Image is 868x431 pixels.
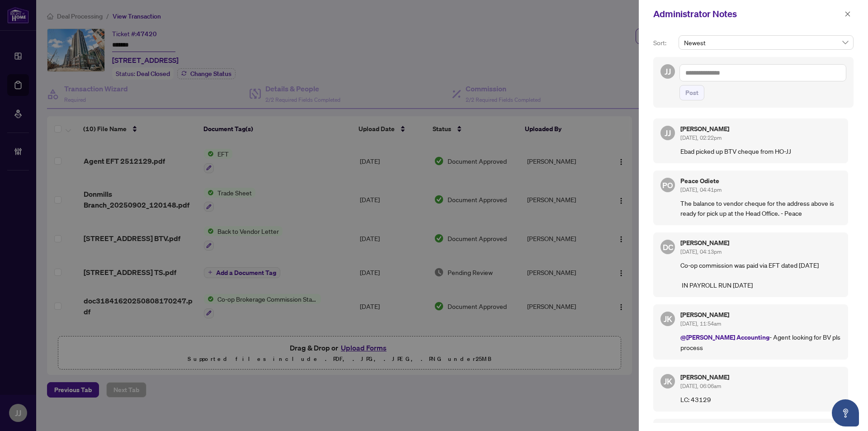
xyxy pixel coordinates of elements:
[680,374,841,380] h5: [PERSON_NAME]
[680,126,841,132] h5: [PERSON_NAME]
[680,146,841,156] p: Ebad picked up BTV cheque from HO-JJ
[680,333,769,341] span: @[PERSON_NAME] Accounting
[653,38,675,48] p: Sort:
[684,36,848,49] span: Newest
[680,178,841,184] h5: Peace Odiete
[680,134,722,141] span: [DATE], 02:22pm
[680,198,841,218] p: The balance to vendor cheque for the address above is ready for pick up at the Head Office. - Peace
[680,186,722,193] span: [DATE], 04:41pm
[680,320,721,327] span: [DATE], 11:54am
[662,179,673,191] span: PO
[662,241,673,253] span: DC
[664,375,672,388] span: JK
[680,383,721,389] span: [DATE], 06:06am
[665,65,671,78] span: JJ
[680,248,722,255] span: [DATE], 04:13pm
[680,312,841,318] h5: [PERSON_NAME]
[832,399,859,426] button: Open asap
[679,85,704,100] button: Post
[680,394,841,404] p: LC: 43129
[680,240,841,246] h5: [PERSON_NAME]
[844,11,851,17] span: close
[680,260,841,290] p: Co-op commission was paid via EFT dated [DATE] IN PAYROLL RUN [DATE]
[665,127,671,139] span: JJ
[653,7,842,21] div: Administrator Notes
[680,332,841,352] p: - Agent looking for BV pls process
[664,313,672,325] span: JK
